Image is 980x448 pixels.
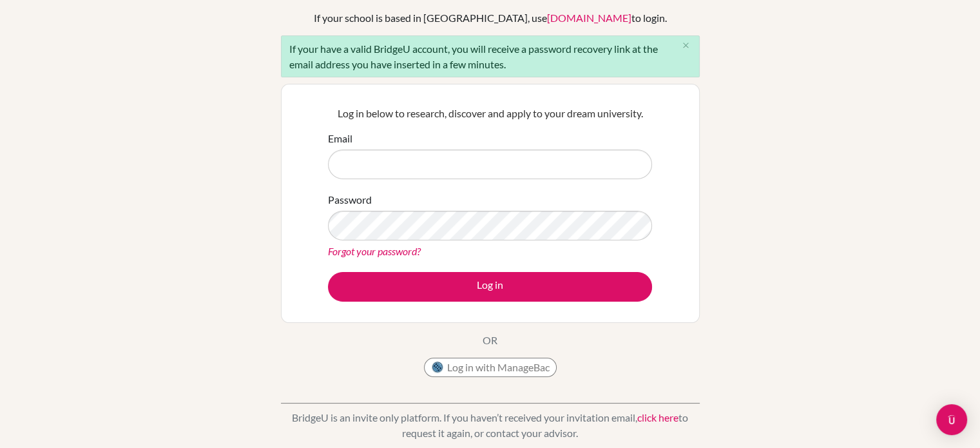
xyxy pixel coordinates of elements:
label: Password [328,192,372,208]
div: If your school is based in [GEOGRAPHIC_DATA], use to login. [314,10,667,26]
button: Log in with ManageBac [424,358,557,377]
label: Email [328,131,352,146]
p: OR [483,333,497,348]
p: Log in below to research, discover and apply to your dream university. [328,106,652,121]
div: If your have a valid BridgeU account, you will receive a password recovery link at the email addr... [281,35,700,77]
i: close [681,41,691,50]
button: Log in [328,272,652,302]
p: BridgeU is an invite only platform. If you haven’t received your invitation email, to request it ... [281,410,700,441]
div: Open Intercom Messenger [936,404,967,435]
a: click here [637,411,678,424]
button: Close [673,36,699,55]
a: [DOMAIN_NAME] [547,12,631,24]
a: Forgot your password? [328,245,421,257]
